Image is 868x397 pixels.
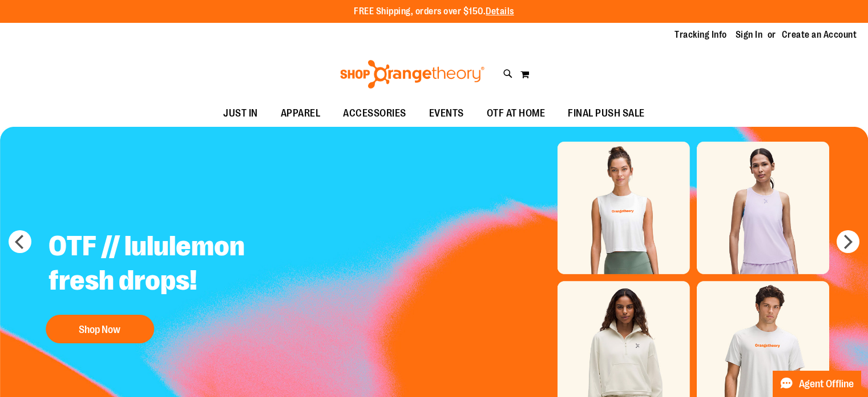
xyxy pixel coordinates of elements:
a: Create an Account [782,29,857,41]
a: Details [486,6,514,17]
p: FREE Shipping, orders over $150. [354,5,514,18]
button: next [837,230,859,253]
img: Shop Orangetheory [338,60,486,89]
span: EVENTS [429,101,464,126]
button: prev [9,230,31,253]
span: OTF AT HOME [487,101,546,126]
span: Agent Offline [799,379,854,390]
h2: OTF // lululemon fresh drops! [40,220,324,309]
button: Agent Offline [773,371,861,397]
span: FINAL PUSH SALE [568,101,645,126]
a: Sign In [736,29,763,41]
span: JUST IN [223,101,258,126]
a: Tracking Info [675,29,727,41]
button: Shop Now [46,315,154,343]
span: ACCESSORIES [343,101,406,126]
span: APPAREL [281,101,321,126]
